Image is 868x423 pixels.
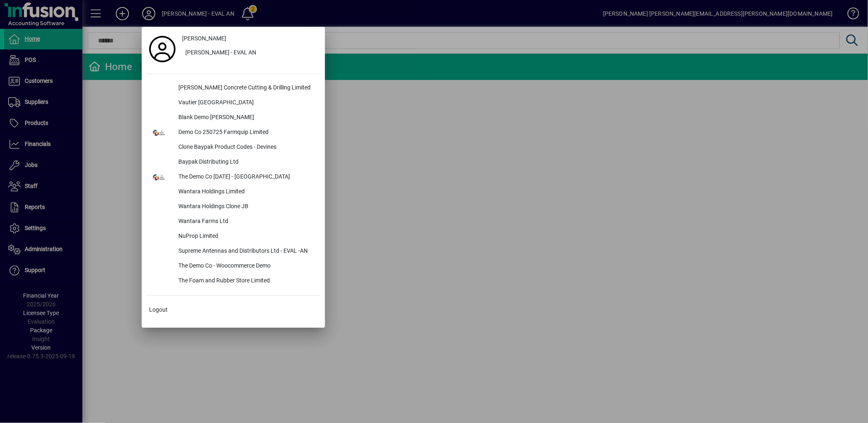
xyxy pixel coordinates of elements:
button: [PERSON_NAME] - EVAL AN [179,46,321,61]
button: Demo Co 250725 Farmquip Limited [146,125,321,140]
div: Wantara Farms Ltd [172,214,321,229]
div: [PERSON_NAME] Concrete Cutting & Drilling Limited [172,81,321,96]
div: Blank Demo [PERSON_NAME] [172,110,321,125]
button: Vautier [GEOGRAPHIC_DATA] [146,96,321,110]
button: Wantara Holdings Limited [146,185,321,200]
div: Clone Baypak Product Codes - Devines [172,140,321,155]
div: The Foam and Rubber Store Limited [172,274,321,289]
button: Clone Baypak Product Codes - Devines [146,140,321,155]
button: NuProp Limited [146,229,321,244]
button: The Demo Co [DATE] - [GEOGRAPHIC_DATA] [146,170,321,185]
button: Baypak Distributing Ltd [146,155,321,170]
button: Wantara Holdings Clone JB [146,200,321,214]
div: Vautier [GEOGRAPHIC_DATA] [172,96,321,110]
div: Baypak Distributing Ltd [172,155,321,170]
button: Supreme Antennas and Distributors Ltd - EVAL -AN [146,244,321,259]
span: [PERSON_NAME] [182,34,226,43]
a: [PERSON_NAME] [179,31,321,46]
div: The Demo Co [DATE] - [GEOGRAPHIC_DATA] [172,170,321,185]
button: Wantara Farms Ltd [146,214,321,229]
button: Logout [146,302,321,317]
div: Wantara Holdings Clone JB [172,200,321,214]
div: NuProp Limited [172,229,321,244]
div: The Demo Co - Woocommerce Demo [172,259,321,274]
div: Supreme Antennas and Distributors Ltd - EVAL -AN [172,244,321,259]
div: Wantara Holdings Limited [172,185,321,200]
span: Logout [149,305,168,314]
div: Demo Co 250725 Farmquip Limited [172,125,321,140]
a: Profile [146,42,179,56]
button: Blank Demo [PERSON_NAME] [146,110,321,125]
button: The Foam and Rubber Store Limited [146,274,321,289]
button: The Demo Co - Woocommerce Demo [146,259,321,274]
button: [PERSON_NAME] Concrete Cutting & Drilling Limited [146,81,321,96]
